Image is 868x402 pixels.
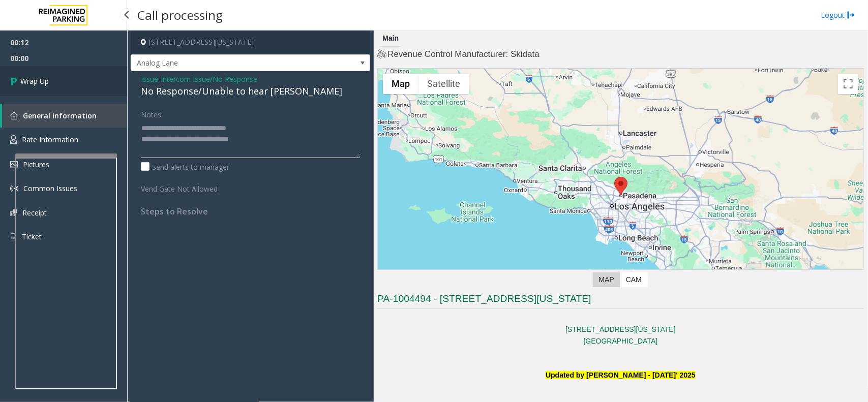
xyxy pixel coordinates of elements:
[383,74,418,94] button: Show street map
[584,337,658,345] a: [GEOGRAPHIC_DATA]
[10,135,17,144] img: 'icon'
[141,207,360,217] h4: Steps to Resolve
[141,84,360,98] div: No Response/Unable to hear [PERSON_NAME]
[377,292,864,309] h3: PA-1004494 - [STREET_ADDRESS][US_STATE]
[131,55,322,71] span: Analog Lane
[380,30,401,47] div: Main
[158,74,257,84] span: -
[10,209,17,216] img: 'icon'
[838,74,858,94] button: Toggle fullscreen view
[10,184,18,193] img: 'icon'
[141,74,158,84] span: Issue
[10,161,18,168] img: 'icon'
[22,135,78,144] span: Rate Information
[161,74,257,84] span: Intercom Issue/No Response
[141,162,229,172] label: Send alerts to manager
[23,111,97,120] span: General Information
[132,3,228,27] h3: Call processing
[2,104,127,128] a: General Information
[141,106,163,120] label: Notes:
[620,272,648,287] label: CAM
[131,30,370,54] h4: [STREET_ADDRESS][US_STATE]
[10,232,17,241] img: 'icon'
[418,74,469,94] button: Show satellite imagery
[10,112,18,119] img: 'icon'
[546,371,696,379] font: Updated by [PERSON_NAME] - [DATE]' 2025
[138,180,232,194] label: Vend Gate Not Allowed
[847,10,855,20] img: logout
[565,325,676,333] a: [STREET_ADDRESS][US_STATE]
[614,177,627,196] div: 177 East Colorado Boulevard, Pasadena, CA
[20,76,49,86] span: Wrap Up
[377,48,864,60] h4: Revenue Control Manufacturer: Skidata
[821,10,855,20] a: Logout
[593,272,620,287] label: Map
